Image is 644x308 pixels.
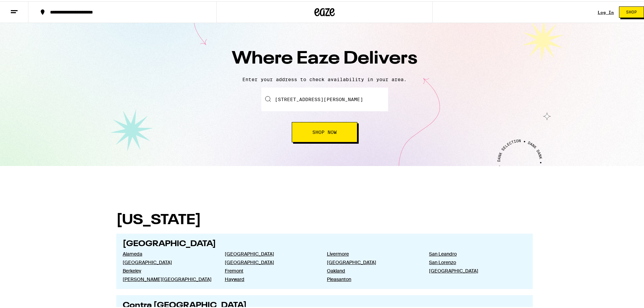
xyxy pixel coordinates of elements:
h2: [GEOGRAPHIC_DATA] [123,239,527,247]
a: Fremont [225,266,316,273]
a: [GEOGRAPHIC_DATA] [327,258,418,264]
h1: [US_STATE] [116,212,533,226]
a: [GEOGRAPHIC_DATA] [123,258,214,264]
a: [GEOGRAPHIC_DATA] [225,250,316,256]
a: Log In [598,9,614,13]
a: Livermore [327,250,418,256]
a: Berkeley [123,266,214,273]
button: Shop Now [292,121,357,141]
span: Shop Now [312,128,337,133]
a: Oakland [327,266,418,273]
a: [PERSON_NAME][GEOGRAPHIC_DATA] [123,275,214,281]
a: Pleasanton [327,275,418,281]
span: Hi. Need any help? [4,5,49,10]
p: Enter your address to check availability in your area. [7,75,642,81]
a: San Leandro [429,250,520,256]
span: Shop [626,9,637,13]
a: [GEOGRAPHIC_DATA] [225,258,316,264]
a: [GEOGRAPHIC_DATA] [429,266,520,273]
a: San Lorenzo [429,258,520,264]
input: Enter your delivery address [261,86,388,110]
a: Hayward [225,275,316,281]
a: Alameda [123,250,214,256]
button: Shop [619,5,644,17]
h1: Where Eaze Delivers [206,45,443,70]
